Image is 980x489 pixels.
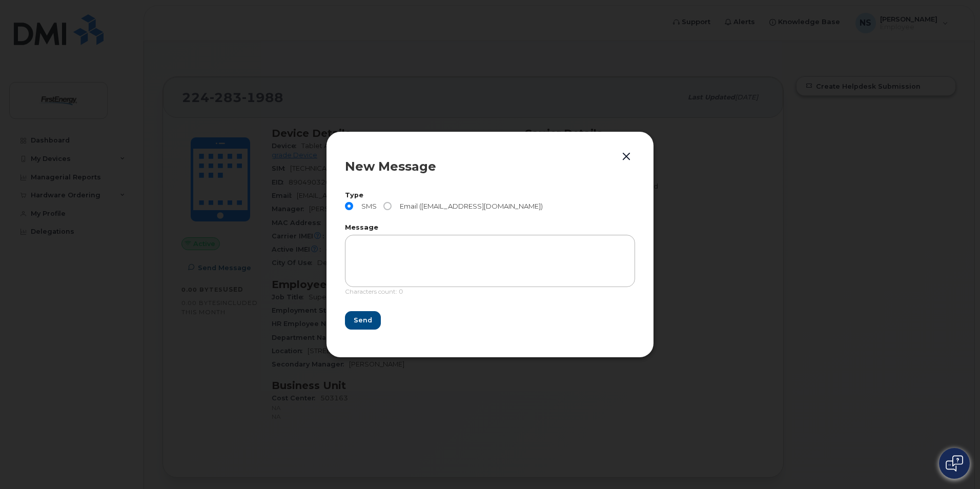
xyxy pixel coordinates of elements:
span: Send [354,315,372,325]
span: SMS [357,202,377,210]
div: Characters count: 0 [345,287,635,302]
label: Type [345,192,635,199]
span: Email ([EMAIL_ADDRESS][DOMAIN_NAME]) [396,202,543,210]
input: Email ([EMAIL_ADDRESS][DOMAIN_NAME]) [383,202,392,210]
input: SMS [345,202,353,210]
img: Open chat [946,455,963,472]
label: Message [345,225,635,231]
button: Send [345,311,381,330]
div: New Message [345,160,635,173]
